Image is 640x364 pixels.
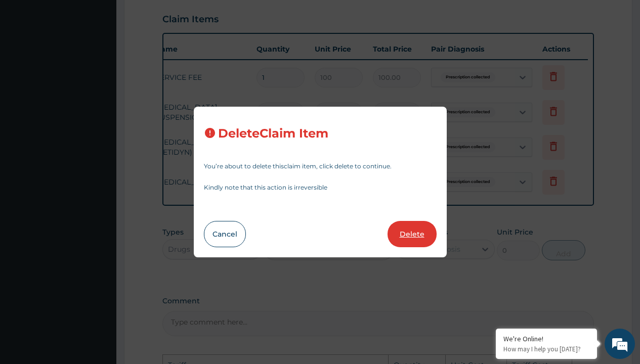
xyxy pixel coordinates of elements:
[59,114,140,216] span: We're online!
[19,51,41,76] img: d_794563401_company_1708531726252_794563401
[204,185,437,191] p: Kindly note that this action is irreversible
[503,334,589,343] div: We're Online!
[204,221,246,247] button: Cancel
[5,250,193,286] textarea: Type your message and hit 'Enter'
[388,221,437,247] button: Delete
[218,127,328,141] h3: Delete Claim Item
[166,5,190,29] div: Minimize live chat window
[503,345,589,353] p: How may I help you today?
[204,163,437,169] p: You’re about to delete this claim item , click delete to continue.
[53,57,170,70] div: Chat with us now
